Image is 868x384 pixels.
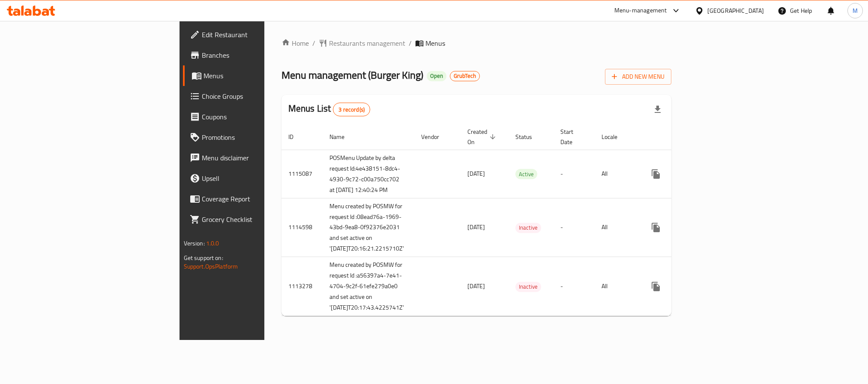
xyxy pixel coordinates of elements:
span: [DATE] [467,222,485,233]
span: Active [515,169,537,179]
span: Locale [602,132,629,142]
span: GrubTech [450,72,479,80]
button: Change Status [666,217,687,238]
span: Version: [184,238,205,249]
h2: Menus List [288,102,370,116]
a: Promotions [183,127,324,148]
span: Upsell [202,173,317,183]
span: Menu disclaimer [202,153,317,163]
a: Menus [183,65,324,86]
span: Inactive [515,282,541,292]
a: Restaurants management [319,38,405,48]
div: [GEOGRAPHIC_DATA] [707,6,764,15]
table: enhanced table [281,124,735,316]
span: Name [329,132,356,142]
a: Coupons [183,106,324,127]
span: ID [288,132,305,142]
a: Menu disclaimer [183,148,324,168]
nav: breadcrumb [281,38,672,48]
span: Coupons [202,112,317,122]
button: more [646,217,666,238]
th: Actions [639,124,735,150]
span: M [853,6,858,15]
button: more [646,164,666,184]
span: Edit Restaurant [202,30,317,40]
span: Start Date [560,127,584,147]
span: Grocery Checklist [202,214,317,224]
a: Edit Restaurant [183,24,324,45]
td: Menu created by POSMW for request Id :08ead76a-1969-43bd-9ea8-0f92376e2031 and set active on '[DA... [323,198,414,257]
a: Support.OpsPlatform [184,261,238,272]
span: Menus [425,38,445,48]
td: POSMenu Update by delta request Id:4e438151-8dc4-4930-9c72-c00a750cc702 at [DATE] 12:40:24 PM [323,150,414,198]
a: Choice Groups [183,86,324,106]
button: Change Status [666,276,687,297]
span: Promotions [202,132,317,142]
a: Branches [183,45,324,65]
button: more [646,276,666,297]
span: Created On [467,127,498,147]
span: Vendor [421,132,450,142]
td: All [595,257,639,316]
span: 3 record(s) [333,106,370,114]
div: Inactive [515,223,541,233]
td: - [554,257,595,316]
td: Menu created by POSMW for request Id :a56397a4-7e41-4704-9c2f-61efe279a0e0 and set active on '[DA... [323,257,414,316]
li: / [409,38,412,48]
button: Change Status [666,164,687,184]
td: All [595,150,639,198]
div: Open [427,71,446,81]
a: Coverage Report [183,189,324,209]
span: Add New Menu [612,71,664,82]
span: Open [427,72,446,80]
span: Menu management ( Burger King ) [281,65,423,85]
span: Coverage Report [202,194,317,204]
div: Menu-management [614,6,667,16]
span: 1.0.0 [206,238,219,249]
span: Status [515,132,543,142]
span: Restaurants management [329,38,405,48]
div: Total records count [333,103,370,116]
td: - [554,198,595,257]
div: Export file [647,99,668,120]
span: Get support on: [184,252,223,263]
a: Grocery Checklist [183,209,324,230]
a: Upsell [183,168,324,189]
span: [DATE] [467,168,485,179]
span: [DATE] [467,281,485,292]
td: - [554,150,595,198]
div: Active [515,169,537,179]
span: Branches [202,50,317,60]
span: Menus [204,71,317,81]
span: Inactive [515,223,541,233]
button: Add New Menu [605,69,671,85]
td: All [595,198,639,257]
span: Choice Groups [202,91,317,101]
